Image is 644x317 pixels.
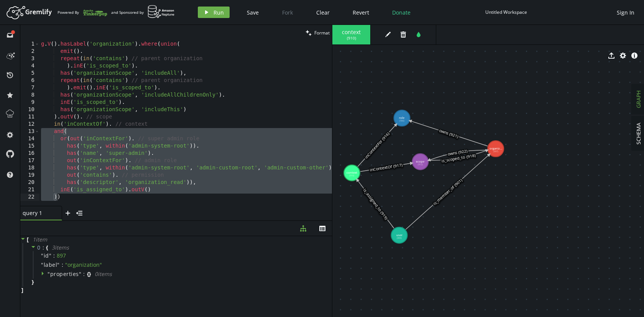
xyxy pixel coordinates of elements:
[617,9,634,16] span: Sign In
[386,7,416,18] button: Donate
[79,270,82,278] span: "
[87,271,89,278] span: {
[20,157,39,164] div: 17
[20,135,39,143] div: 14
[65,261,102,268] span: " organization "
[314,30,330,36] span: Format
[20,194,39,201] div: 22
[20,48,39,55] div: 2
[33,236,47,243] span: 1 item
[399,116,404,120] tspan: role
[148,5,175,18] img: AWS Neptune
[276,7,299,18] button: Fork
[53,252,55,259] span: :
[57,261,60,268] span: "
[43,244,44,251] span: :
[635,90,642,108] span: GRAPH
[399,119,404,122] tspan: (906)
[347,36,356,41] span: ( 910 )
[247,9,259,16] span: Save
[27,236,29,243] span: [
[50,270,79,278] span: properties
[48,270,50,278] span: "
[392,9,411,16] span: Donate
[635,123,642,145] span: SCHEMA
[20,55,39,62] div: 3
[20,106,39,113] div: 10
[20,77,39,84] div: 6
[20,92,39,99] div: 8
[20,62,39,70] div: 4
[396,233,402,237] tspan: user
[347,7,375,18] button: Revert
[418,163,423,166] tspan: (912)
[20,287,23,294] span: ]
[57,252,66,259] div: 897
[58,6,107,19] div: Powered By
[340,29,363,36] span: context
[41,252,44,259] span: "
[370,162,403,173] text: inContextOf (917)
[485,9,527,15] div: Untitled Workspace
[20,121,39,128] div: 12
[20,172,39,179] div: 19
[350,174,355,177] tspan: (910)
[20,41,39,48] div: 1
[20,113,39,121] div: 11
[20,186,39,194] div: 21
[493,150,498,153] tspan: (897)
[23,209,53,217] span: query 1
[282,9,293,16] span: Fork
[37,244,41,251] span: 0
[89,271,91,278] span: }
[20,84,39,92] div: 7
[20,70,39,77] div: 5
[353,9,369,16] span: Revert
[613,7,638,18] button: Sign In
[241,7,264,18] button: Save
[46,244,48,251] span: {
[303,25,332,41] button: Format
[416,159,424,163] tspan: scope
[62,261,63,268] span: :
[20,128,39,135] div: 13
[347,171,357,174] tspan: context
[52,244,69,251] span: 3 item s
[214,9,224,16] span: Run
[95,270,112,278] span: 0 item s
[310,7,335,18] button: Clear
[20,99,39,106] div: 9
[41,261,44,268] span: "
[20,179,39,186] div: 20
[31,279,34,286] span: }
[49,252,52,259] span: "
[20,150,39,157] div: 16
[83,271,85,278] span: :
[397,237,402,240] tspan: (899)
[44,261,58,268] span: label
[198,7,230,18] button: Run
[111,5,175,20] div: and Sponsored by
[20,143,39,150] div: 15
[490,146,502,150] tspan: organiz...
[20,164,39,172] div: 18
[316,9,330,16] span: Clear
[44,252,49,259] span: id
